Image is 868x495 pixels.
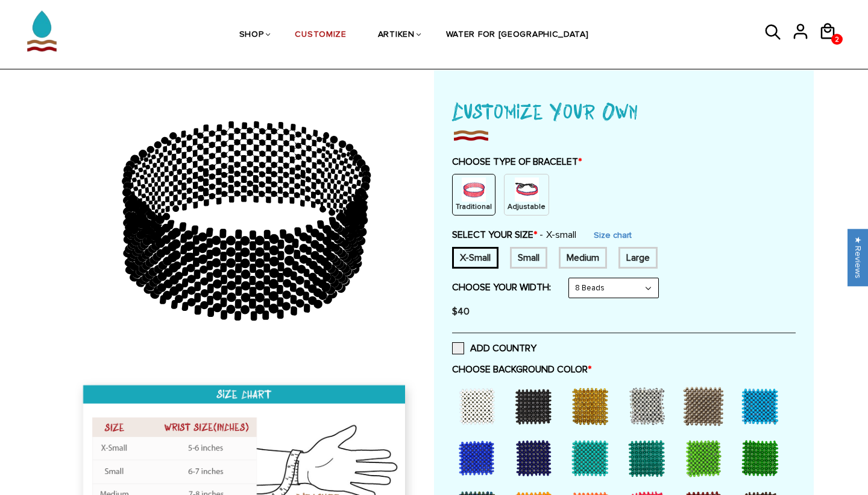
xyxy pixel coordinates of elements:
[452,433,506,482] div: Bush Blue
[452,363,796,375] label: CHOOSE BACKGROUND COLOR
[295,4,346,66] a: CUSTOMIZE
[848,229,868,286] div: Click to open Judge.me floating reviews tab
[452,156,796,168] label: CHOOSE TYPE OF BRACELET
[565,433,620,482] div: Turquoise
[515,177,539,202] img: string.PNG
[452,382,506,430] div: White
[508,202,546,212] p: Adjustable
[239,4,264,66] a: SHOP
[622,382,676,430] div: Silver
[539,229,576,241] span: X-small
[446,4,589,66] a: WATER FOR [GEOGRAPHIC_DATA]
[378,4,415,66] a: ARTIKEN
[462,177,486,202] img: non-string.png
[622,433,676,482] div: Teal
[509,433,563,482] div: Dark Blue
[831,32,843,47] span: 2
[735,433,790,482] div: Kenya Green
[565,382,620,430] div: Gold
[510,247,547,269] div: 7 inches
[452,174,495,216] div: Non String
[504,174,549,216] div: String
[452,127,489,144] img: imgboder_100x.png
[452,342,536,354] label: ADD COUNTRY
[509,382,563,430] div: Black
[618,247,658,269] div: 8 inches
[735,382,790,430] div: Sky Blue
[679,382,733,430] div: Grey
[452,94,796,127] h1: Customize Your Own
[831,34,843,45] a: 2
[456,202,492,212] p: Traditional
[559,247,607,269] div: 7.5 inches
[452,229,576,241] label: SELECT YOUR SIZE
[452,247,498,269] div: 6 inches
[452,281,551,293] label: CHOOSE YOUR WIDTH:
[452,305,470,318] span: $40
[679,433,733,482] div: Light Green
[594,230,632,240] a: Size chart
